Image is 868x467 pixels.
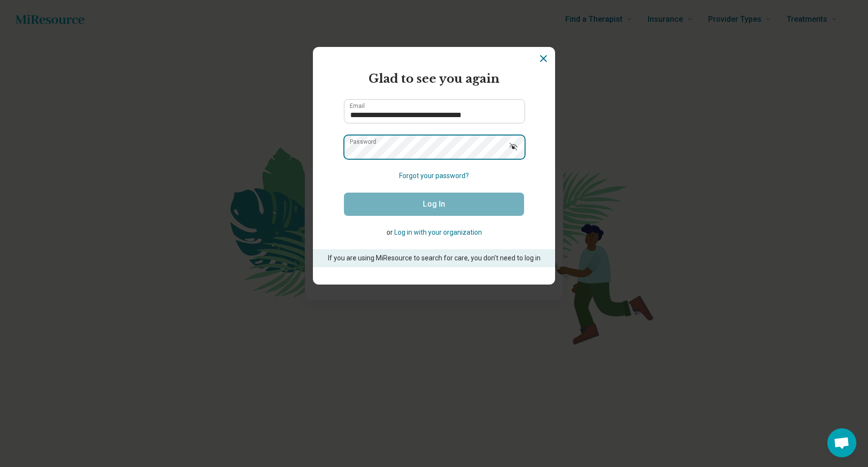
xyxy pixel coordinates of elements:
[350,103,365,109] label: Email
[399,171,469,181] button: Forgot your password?
[394,227,482,238] button: Log in with your organization
[344,227,524,238] p: or
[344,70,524,88] h2: Glad to see you again
[503,135,524,158] button: Show password
[350,139,376,145] label: Password
[326,253,542,263] p: If you are using MiResource to search for care, you don’t need to log in
[313,47,555,285] section: Login Dialog
[538,53,549,64] button: Dismiss
[344,193,524,216] button: Log In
